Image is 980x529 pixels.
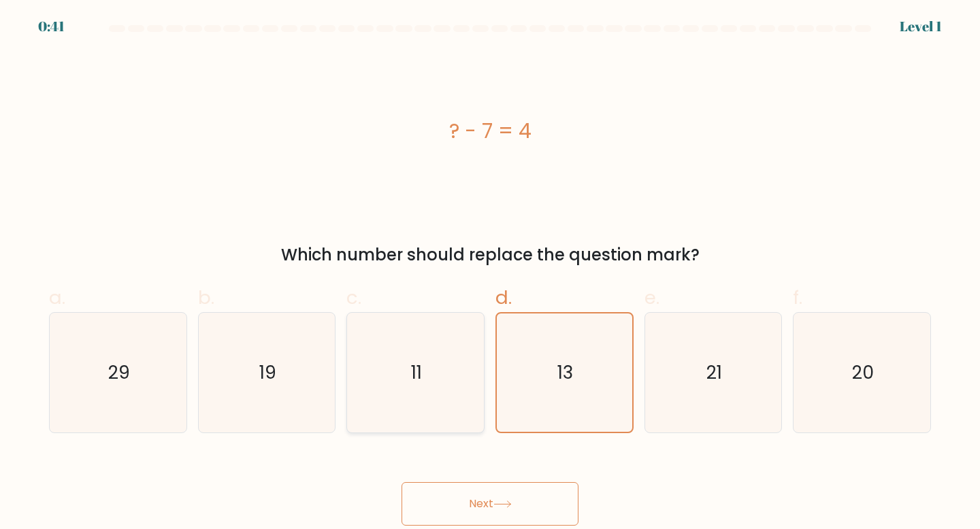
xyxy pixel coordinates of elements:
[495,284,512,311] span: d.
[57,243,923,267] div: Which number should replace the question mark?
[49,284,65,311] span: a.
[259,360,276,385] text: 19
[346,284,361,311] span: c.
[557,360,574,385] text: 13
[706,360,722,385] text: 21
[108,360,130,385] text: 29
[900,16,942,37] div: Level 1
[198,284,214,311] span: b.
[852,360,874,385] text: 20
[411,360,422,385] text: 11
[38,16,65,37] div: 0:41
[402,482,578,526] button: Next
[644,284,659,311] span: e.
[49,116,931,146] div: ? - 7 = 4
[793,284,802,311] span: f.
